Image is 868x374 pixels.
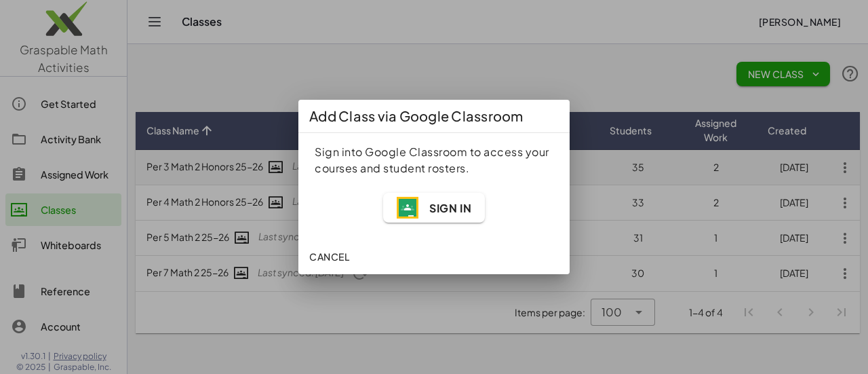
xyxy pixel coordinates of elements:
[309,250,349,263] span: Cancel
[383,193,485,223] button: Sign In
[429,201,471,215] span: Sign In
[298,100,570,132] div: Add Class via Google Classroom
[307,136,561,185] div: Sign into Google Classroom to access your courses and student rosters.
[397,197,418,219] img: WYX7JAAAAAElFTkSuQmCC
[304,244,355,269] button: Cancel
